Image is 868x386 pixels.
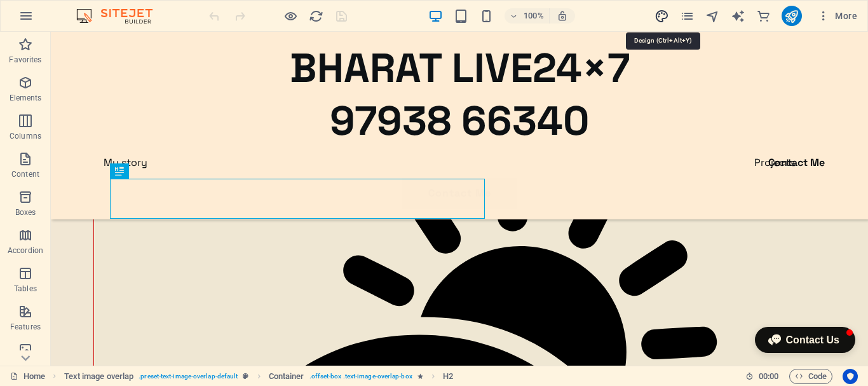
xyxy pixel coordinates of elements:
[309,369,412,384] span: . offset-box .text-image-overlap-box
[243,373,248,380] i: This element is a customizable preset
[759,369,778,384] span: 00 00
[817,10,857,22] span: More
[704,295,804,321] button: Contact Us
[269,369,304,384] span: Click to select. Double-click to edit
[10,369,45,384] a: Click to cancel selection. Double-click to open Pages
[308,8,323,24] button: reload
[10,93,42,103] p: Elements
[756,8,771,24] button: commerce
[731,9,745,24] i: AI Writer
[795,369,827,384] span: Code
[505,8,550,24] button: 100%
[8,245,43,256] p: Accordion
[654,8,670,24] button: design
[557,10,568,22] i: On resize automatically adjust zoom level to fit chosen device.
[731,8,746,24] button: text_generator
[524,8,544,24] h6: 100%
[705,8,721,24] button: navigator
[812,6,862,26] button: More
[680,8,695,24] button: pages
[789,369,832,384] button: Code
[309,9,323,24] i: Reload page
[73,8,168,24] img: Editor Logo
[64,369,134,384] span: Click to select. Double-click to edit
[139,369,238,384] span: . preset-text-image-overlap-default
[768,371,770,381] span: :
[782,6,802,26] button: publish
[64,369,454,384] nav: breadcrumb
[784,9,799,24] i: Publish
[14,284,37,294] p: Tables
[9,55,41,65] p: Favorites
[705,9,720,24] i: Navigator
[745,369,779,384] h6: Session time
[756,9,771,24] i: Commerce
[11,169,39,179] p: Content
[417,373,423,380] i: Element contains an animation
[283,8,298,24] button: Click here to leave preview mode and continue editing
[15,207,36,217] p: Boxes
[843,369,858,384] button: Usercentrics
[10,131,41,141] p: Columns
[443,369,453,384] span: Click to select. Double-click to edit
[10,322,41,332] p: Features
